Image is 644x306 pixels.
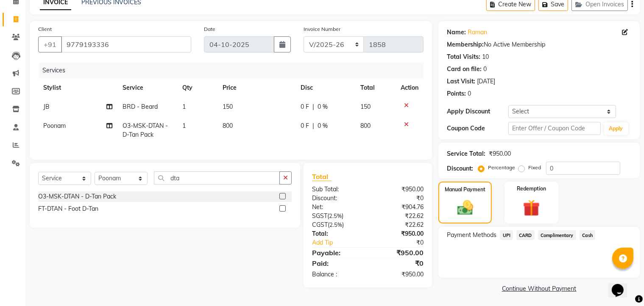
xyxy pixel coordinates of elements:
[528,164,541,171] label: Fixed
[447,149,485,158] div: Service Total:
[38,25,52,33] label: Client
[447,65,482,74] div: Card on file:
[329,221,342,228] span: 2.5%
[38,36,62,52] button: +91
[39,63,430,78] div: Services
[477,77,495,86] div: [DATE]
[117,78,178,97] th: Service
[368,258,430,268] div: ₹0
[368,248,430,258] div: ₹950.00
[301,121,309,130] span: 0 F
[182,103,186,110] span: 1
[368,185,430,194] div: ₹950.00
[296,78,355,97] th: Disc
[312,172,332,181] span: Total
[306,203,368,212] div: Net:
[378,238,430,247] div: ₹0
[488,164,515,171] label: Percentage
[312,102,314,111] span: |
[38,204,98,213] div: FT-DTAN - Foot D-Tan
[318,121,328,130] span: 0 %
[38,78,117,97] th: Stylist
[306,221,368,229] div: ( )
[368,221,430,229] div: ₹22.62
[38,192,116,201] div: O3-MSK-DTAN - D-Tan Pack
[304,25,340,33] label: Invoice Number
[61,36,191,52] input: Search by Name/Mobile/Email/Code
[368,270,430,279] div: ₹950.00
[489,149,511,158] div: ₹950.00
[396,78,424,97] th: Action
[447,231,496,240] span: Payment Methods
[482,52,489,61] div: 10
[177,78,217,97] th: Qty
[516,230,535,240] span: CARD
[306,229,368,238] div: Total:
[182,122,186,130] span: 1
[608,272,636,298] iframe: chat widget
[43,122,66,130] span: Poonam
[468,89,471,98] div: 0
[154,171,280,185] input: Search or Scan
[500,230,513,240] span: UPI
[447,89,466,98] div: Points:
[360,122,371,130] span: 800
[318,102,328,111] span: 0 %
[368,229,430,238] div: ₹950.00
[447,28,466,37] div: Name:
[312,212,327,220] span: SGST
[306,258,368,268] div: Paid:
[360,103,371,110] span: 150
[445,186,485,193] label: Manual Payment
[368,194,430,203] div: ₹0
[123,103,158,110] span: BRD - Beard
[468,28,487,37] a: Raman
[306,194,368,203] div: Discount:
[312,221,328,229] span: CGST
[447,52,480,61] div: Total Visits:
[306,270,368,279] div: Balance :
[517,185,546,193] label: Redemption
[447,40,631,49] div: No Active Membership
[301,102,309,111] span: 0 F
[508,122,600,135] input: Enter Offer / Coupon Code
[204,25,215,33] label: Date
[518,198,545,218] img: _gift.svg
[447,124,508,133] div: Coupon Code
[447,164,473,173] div: Discount:
[223,103,233,110] span: 150
[440,284,638,293] a: Continue Without Payment
[312,121,314,130] span: |
[452,198,479,217] img: _cash.svg
[447,77,475,86] div: Last Visit:
[580,230,596,240] span: Cash
[43,103,50,110] span: JB
[447,40,484,49] div: Membership:
[306,248,368,258] div: Payable:
[483,65,487,74] div: 0
[306,185,368,194] div: Sub Total:
[223,122,233,130] span: 800
[355,78,396,97] th: Total
[306,212,368,221] div: ( )
[217,78,296,97] th: Price
[538,230,576,240] span: Complimentary
[123,122,168,138] span: O3-MSK-DTAN - D-Tan Pack
[604,122,628,135] button: Apply
[329,212,342,219] span: 2.5%
[368,212,430,221] div: ₹22.62
[447,107,508,116] div: Apply Discount
[306,238,378,247] a: Add Tip
[368,203,430,212] div: ₹904.76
